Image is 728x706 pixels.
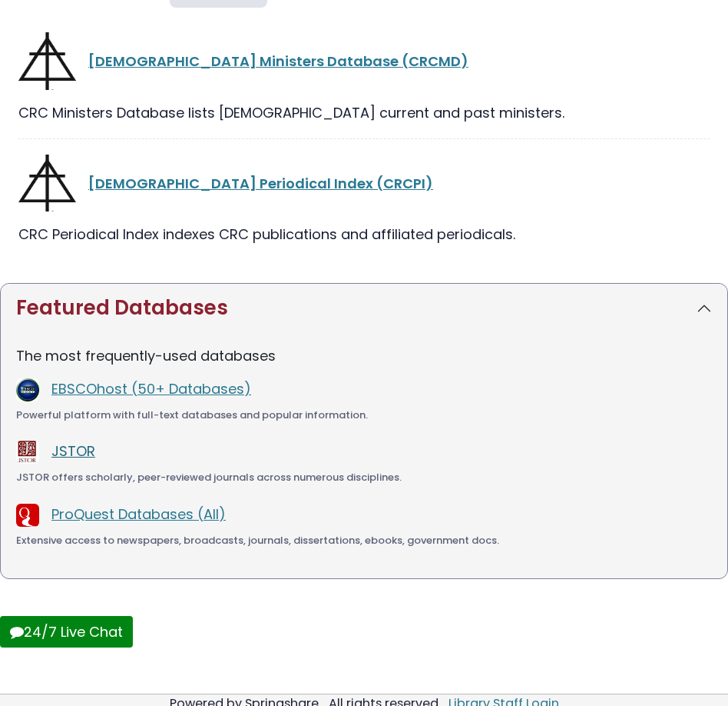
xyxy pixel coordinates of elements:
p: The most frequently-used databases [16,345,712,366]
a: EBSCOhost (50+ Databases) [51,379,251,398]
button: Featured Databases [1,284,727,332]
div: Extensive access to newspapers, broadcasts, journals, dissertations, ebooks, government docs. [16,533,712,548]
a: ProQuest Databases (All) [51,505,226,524]
div: Powerful platform with full-text databases and popular information. [16,408,712,423]
a: [DEMOGRAPHIC_DATA] Ministers Database (CRCMD) [88,52,468,71]
a: [DEMOGRAPHIC_DATA] Periodical Index (CRCPI) [88,174,433,193]
div: CRC Periodical Index indexes CRC publications and affiliated periodicals. [18,224,710,245]
a: JSTOR [51,441,95,461]
div: JSTOR offers scholarly, peer-reviewed journals across numerous disciplines. [16,470,712,485]
div: CRC Ministers Database lists [DEMOGRAPHIC_DATA] current and past ministers. [18,102,710,123]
